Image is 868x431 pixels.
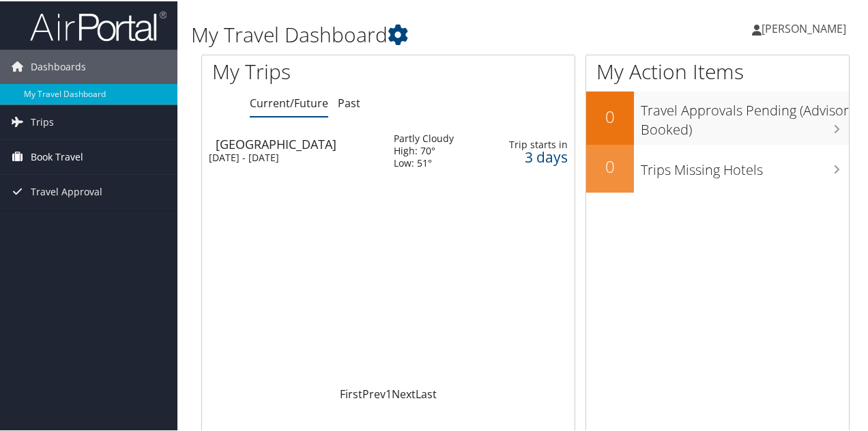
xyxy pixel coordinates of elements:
div: Low: 51° [394,156,454,168]
a: Next [392,385,416,400]
a: First [340,385,362,400]
div: Partly Cloudy [394,131,454,143]
img: airportal-logo.png [30,9,167,41]
a: 0Travel Approvals Pending (Advisor Booked) [586,90,849,143]
div: [DATE] - [DATE] [209,150,373,163]
a: 1 [386,385,392,400]
a: Current/Future [250,94,328,109]
div: [GEOGRAPHIC_DATA] [216,137,380,149]
div: 3 days [497,150,568,162]
h3: Trips Missing Hotels [641,152,849,178]
h1: My Action Items [586,56,849,85]
a: [PERSON_NAME] [752,7,860,48]
span: [PERSON_NAME] [762,20,846,35]
h3: Travel Approvals Pending (Advisor Booked) [641,93,849,138]
span: Travel Approval [31,173,102,208]
h1: My Travel Dashboard [191,19,637,48]
div: Trip starts in [497,137,568,150]
span: Trips [31,104,54,138]
div: High: 70° [394,143,454,156]
a: 0Trips Missing Hotels [586,143,849,191]
span: Dashboards [31,48,86,83]
a: Last [416,385,437,400]
h2: 0 [586,154,634,177]
span: Book Travel [31,139,83,173]
h2: 0 [586,104,634,127]
a: Prev [362,385,386,400]
h1: My Trips [212,56,409,85]
a: Past [338,94,360,109]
